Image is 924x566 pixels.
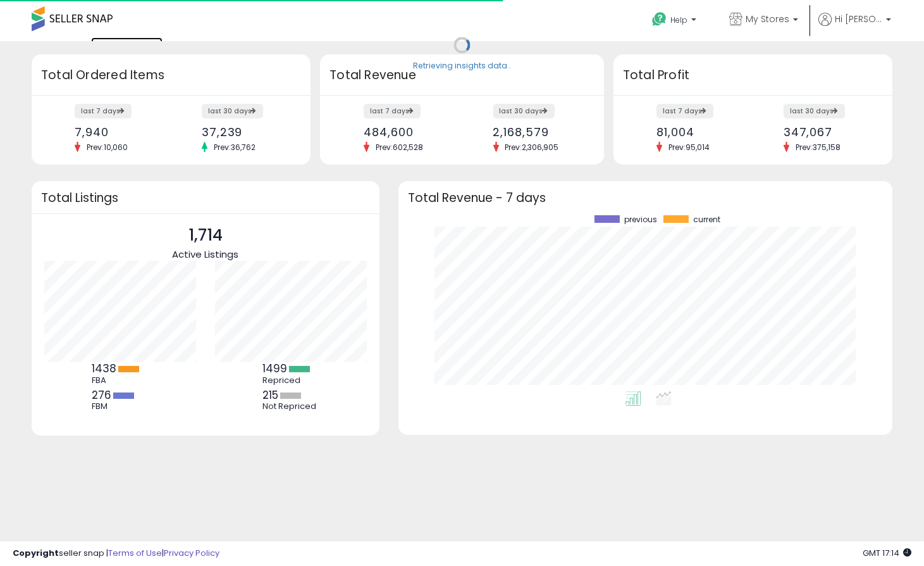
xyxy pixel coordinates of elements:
a: Hi [PERSON_NAME] [818,13,891,41]
b: 1499 [262,361,287,376]
span: Help [670,15,687,25]
b: 1438 [92,361,116,376]
h3: Total Revenue - 7 days [408,193,883,203]
b: 215 [262,387,278,403]
label: last 30 days [493,104,555,118]
a: Overview [4,37,80,75]
div: 81,004 [656,125,743,139]
div: 37,239 [202,125,288,139]
div: Retrieving insights data.. [413,61,511,72]
label: last 30 days [784,104,845,118]
span: Active Listings [172,248,238,261]
label: last 7 days [656,104,713,118]
span: 2025-08-11 17:14 GMT [863,547,911,559]
span: previous [624,215,657,224]
a: Terms of Use [108,547,162,559]
label: last 7 days [364,104,421,118]
span: current [693,215,720,224]
div: 2,168,579 [493,125,582,139]
span: Prev: 2,306,905 [499,142,565,153]
span: My Stores [746,13,789,25]
b: 276 [92,387,111,403]
span: Prev: 10,060 [80,142,134,153]
div: Not Repriced [262,401,319,412]
span: Prev: 602,528 [369,142,429,153]
div: 7,940 [75,125,161,139]
p: 1,714 [172,223,238,248]
a: Privacy Policy [164,547,219,559]
a: Help [642,2,709,41]
span: Prev: 95,014 [662,142,716,153]
a: Salesboard [257,37,343,75]
span: Prev: 36,762 [207,142,262,153]
i: Get Help [651,11,667,27]
h3: Total Revenue [330,66,594,84]
span: Prev: 375,158 [789,142,847,153]
div: 484,600 [364,125,452,139]
label: last 7 days [75,104,132,118]
div: seller snap | | [13,548,219,560]
h3: Total Ordered Items [41,66,301,84]
a: User settings [354,37,447,75]
div: FBA [92,375,149,386]
div: 347,067 [784,125,870,139]
h3: Total Listings [41,193,370,203]
a: Listings [91,37,163,75]
div: Repriced [262,375,319,386]
div: FBM [92,401,149,412]
label: last 30 days [202,104,263,118]
h3: Total Profit [623,66,883,84]
strong: Copyright [13,547,59,559]
span: Hi [PERSON_NAME] [835,13,882,25]
a: DataHub [173,37,246,75]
